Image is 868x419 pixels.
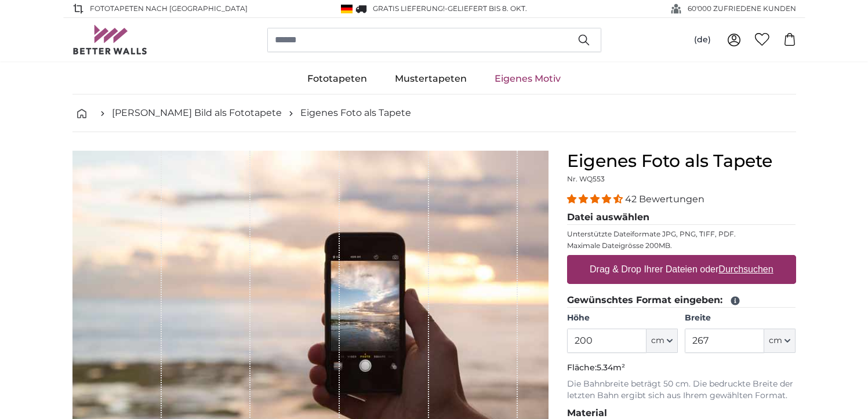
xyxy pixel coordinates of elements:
p: Unterstützte Dateiformate JPG, PNG, TIFF, PDF. [567,229,796,239]
img: Deutschland [341,5,353,13]
nav: breadcrumbs [72,94,796,132]
p: Die Bahnbreite beträgt 50 cm. Die bedruckte Breite der letzten Bahn ergibt sich aus Ihrem gewählt... [567,378,796,402]
p: Fläche: [567,362,796,374]
u: Durchsuchen [718,264,773,274]
span: - [445,4,527,13]
span: 42 Bewertungen [625,194,704,205]
label: Drag & Drop Ihrer Dateien oder [585,258,778,281]
span: 4.38 stars [567,194,625,205]
label: Höhe [567,312,678,324]
p: Maximale Dateigrösse 200MB. [567,241,796,250]
a: Fototapeten [293,64,381,94]
button: cm [764,329,796,353]
h1: Eigenes Foto als Tapete [567,151,796,172]
span: 5.34m² [597,362,625,373]
a: Eigenes Foto als Tapete [300,106,411,120]
a: Mustertapeten [381,64,481,94]
legend: Gewünschtes Format eingeben: [567,293,796,308]
span: Geliefert bis 8. Okt. [448,4,527,13]
label: Breite [685,312,796,324]
a: [PERSON_NAME] Bild als Fototapete [112,106,282,120]
legend: Datei auswählen [567,210,796,225]
span: GRATIS Lieferung! [373,4,445,13]
a: Eigenes Motiv [481,64,575,94]
span: cm [769,335,782,347]
span: cm [651,335,664,347]
button: cm [647,329,678,353]
span: Nr. WQ553 [567,174,605,183]
img: Betterwalls [72,25,148,54]
button: (de) [685,30,720,50]
span: Fototapeten nach [GEOGRAPHIC_DATA] [90,3,248,14]
span: 60'000 ZUFRIEDENE KUNDEN [688,3,796,14]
